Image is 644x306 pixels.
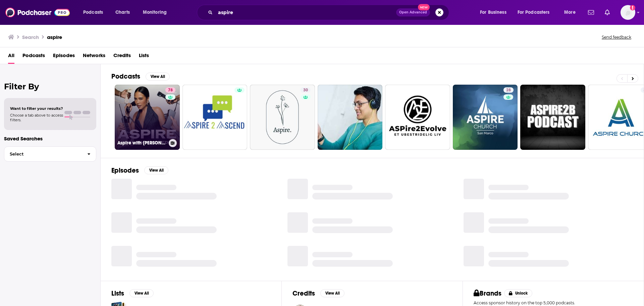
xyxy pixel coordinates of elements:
[4,82,96,91] h2: Filter By
[144,166,168,174] button: View All
[303,87,308,94] span: 30
[621,5,635,20] img: User Profile
[301,87,311,93] a: 30
[117,140,166,146] h3: Aspire with [PERSON_NAME]
[4,152,82,156] span: Select
[559,7,584,18] button: open menu
[621,5,635,20] button: Show profile menu
[22,34,39,40] h3: Search
[10,113,63,122] span: Choose a tab above to access filters.
[83,50,105,64] a: Networks
[138,7,175,18] button: open menu
[10,106,63,111] span: Want to filter your results?
[83,8,103,17] span: Podcasts
[168,87,173,94] span: 78
[115,85,180,150] a: 78Aspire with [PERSON_NAME]
[504,289,533,297] button: Unlock
[129,289,154,297] button: View All
[203,5,455,20] div: Search podcasts, credits, & more...
[396,8,430,16] button: Open AdvancedNew
[165,87,175,93] a: 78
[115,8,130,17] span: Charts
[506,87,511,94] span: 28
[111,166,168,175] a: EpisodesView All
[113,50,131,64] a: Credits
[111,72,170,81] a: PodcastsView All
[474,300,633,305] p: Access sponsor history on the top 5,000 podcasts.
[475,7,515,18] button: open menu
[22,50,45,64] a: Podcasts
[53,50,75,64] a: Episodes
[602,7,612,18] a: Show notifications dropdown
[600,34,633,40] button: Send feedback
[585,7,597,18] a: Show notifications dropdown
[320,289,344,297] button: View All
[453,85,518,150] a: 28
[5,6,70,19] img: Podchaser - Follow, Share and Rate Podcasts
[111,72,140,81] h2: Podcasts
[143,8,167,17] span: Monitoring
[621,5,635,20] span: Logged in as Hcollins1
[250,85,315,150] a: 30
[292,289,315,298] h2: Credits
[111,166,139,175] h2: Episodes
[146,73,170,81] button: View All
[111,289,154,298] a: ListsView All
[418,4,430,10] span: New
[47,34,62,40] h3: aspire
[474,289,501,298] h2: Brands
[78,7,112,18] button: open menu
[111,289,124,298] h2: Lists
[480,8,506,17] span: For Business
[4,135,96,142] p: Saved Searches
[399,11,427,14] span: Open Advanced
[630,5,635,10] svg: Add a profile image
[564,8,576,17] span: More
[215,7,396,18] input: Search podcasts, credits, & more...
[8,50,14,64] a: All
[518,8,550,17] span: For Podcasters
[513,7,559,18] button: open menu
[139,50,149,64] a: Lists
[4,146,96,162] button: Select
[292,289,344,298] a: CreditsView All
[111,7,134,18] a: Charts
[503,87,514,93] a: 28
